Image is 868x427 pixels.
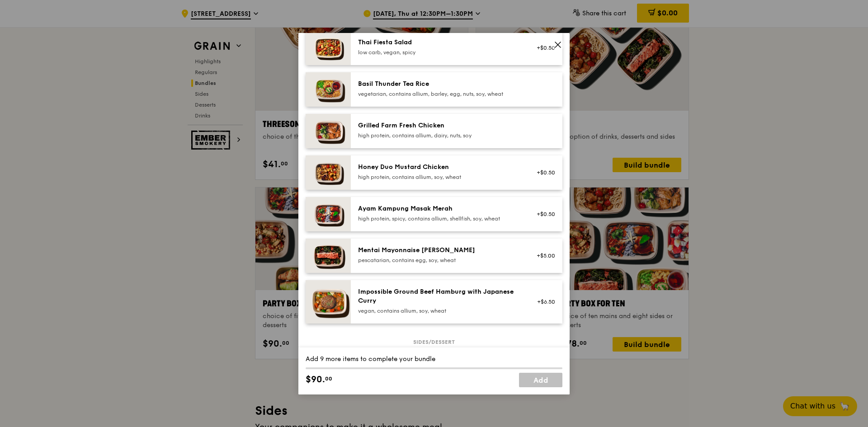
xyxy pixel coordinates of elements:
[358,246,520,255] div: Mentai Mayonnaise [PERSON_NAME]
[531,252,555,259] div: +$5.00
[306,355,562,364] div: Add 9 more items to complete your bundle
[306,72,351,107] img: daily_normal_HORZ-Basil-Thunder-Tea-Rice.jpg
[306,373,325,386] span: $90.
[531,298,555,305] div: +$6.50
[358,90,520,98] div: vegetarian, contains allium, barley, egg, nuts, soy, wheat
[306,239,351,273] img: daily_normal_Mentai-Mayonnaise-Aburi-Salmon-HORZ.jpg
[358,80,520,89] div: Basil Thunder Tea Rice
[358,215,520,222] div: high protein, spicy, contains allium, shellfish, soy, wheat
[325,375,332,382] span: 00
[531,211,555,218] div: +$0.50
[358,38,520,47] div: Thai Fiesta Salad
[358,163,520,172] div: Honey Duo Mustard Chicken
[306,114,351,148] img: daily_normal_HORZ-Grilled-Farm-Fresh-Chicken.jpg
[519,373,562,387] a: Add
[531,169,555,176] div: +$0.50
[358,287,520,305] div: Impossible Ground Beef Hamburg with Japanese Curry
[358,307,520,314] div: vegan, contains allium, soy, wheat
[531,44,555,52] div: +$0.50
[306,155,351,190] img: daily_normal_Honey_Duo_Mustard_Chicken__Horizontal_.jpg
[358,174,520,181] div: high protein, contains allium, soy, wheat
[358,204,520,213] div: Ayam Kampung Masak Merah
[306,197,351,231] img: daily_normal_Ayam_Kampung_Masak_Merah_Horizontal_.jpg
[358,49,520,56] div: low carb, vegan, spicy
[306,280,351,324] img: daily_normal_HORZ-Impossible-Hamburg-With-Japanese-Curry.jpg
[358,121,520,130] div: Grilled Farm Fresh Chicken
[358,257,520,264] div: pescatarian, contains egg, soy, wheat
[410,338,458,346] span: Sides/dessert
[358,132,520,139] div: high protein, contains allium, dairy, nuts, soy
[306,31,351,65] img: daily_normal_Thai_Fiesta_Salad__Horizontal_.jpg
